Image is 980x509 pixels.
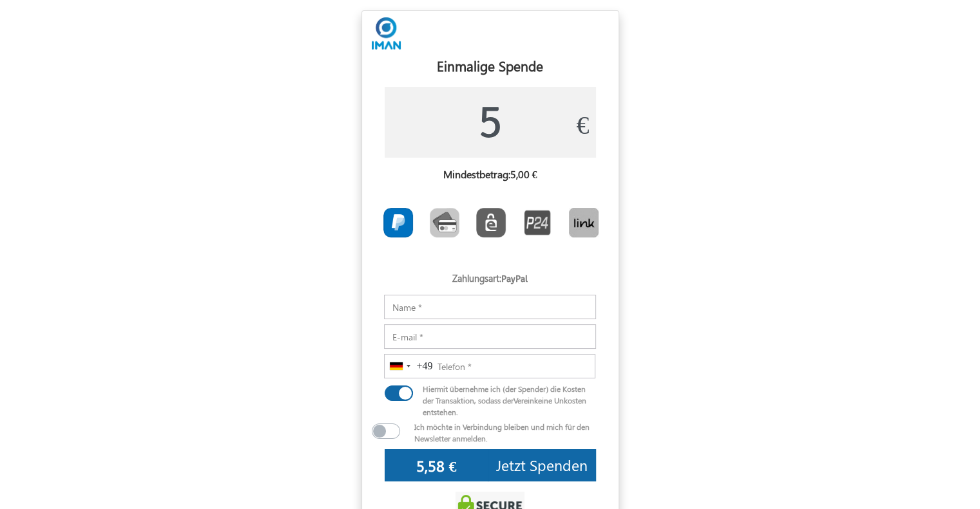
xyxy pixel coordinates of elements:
img: EPS.png [476,208,506,237]
label: PayPal [501,273,528,284]
button: Jetzt Spenden [488,449,596,481]
div: Ich möchte in Verbindung bleiben und mich für den Newsletter anmelden. [405,421,619,444]
h6: Mindestbetrag: [385,168,596,185]
img: PayPal.png [383,208,413,237]
input: Name * [384,295,596,319]
img: Link.png [569,208,599,237]
input: 0€ [385,449,488,481]
img: CardCollection.png [430,208,459,237]
label: 5,00 € [510,168,537,180]
label: Einmalige Spende [437,56,543,77]
img: P24.png [523,208,552,237]
button: Selected country [385,355,433,378]
h5: Zahlungsart: [385,273,596,290]
input: Telefon * [384,354,595,378]
img: H+C25PnaMWXWAAAAABJRU5ErkJggg== [372,17,401,50]
div: Hiermit übernehme ich (der Spender) die Kosten der Transaktion, sodass der keine Unkosten entstehen. [413,383,605,418]
input: E-mail * [384,324,596,349]
div: Toolbar with button groups [375,203,609,247]
span: Jetzt Spenden [496,455,588,475]
div: +49 [417,358,433,374]
input: 0€ [385,87,596,158]
span: Verein [514,395,534,405]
